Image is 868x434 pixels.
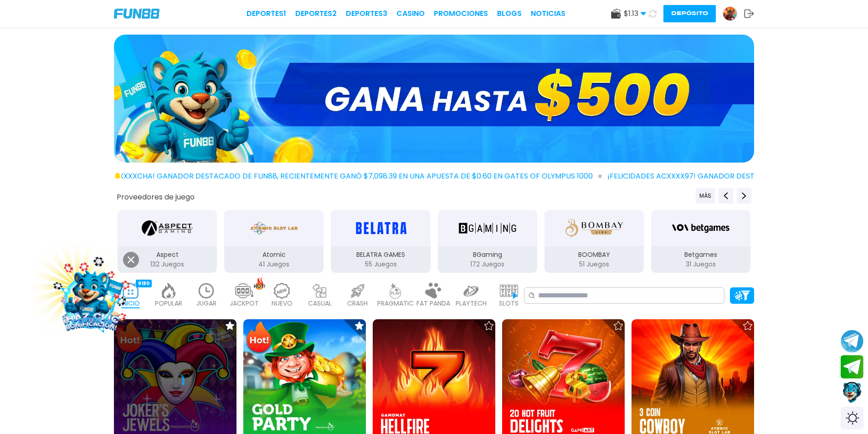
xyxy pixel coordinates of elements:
[230,299,259,308] p: JACKPOT
[841,355,863,379] button: Join telegram
[672,215,729,241] img: Betgames
[136,280,152,287] div: 9180
[273,283,291,299] img: new_light.webp
[155,299,182,308] p: POPULAR
[311,283,329,299] img: casual_light.webp
[565,215,623,241] img: BOOMBAY
[142,215,193,241] img: Aspect
[841,407,863,429] div: Switch theme
[424,283,442,299] img: fat_panda_light.webp
[396,8,425,19] a: CASINO
[841,381,863,404] button: Contact customer service
[723,6,744,21] a: Avatar
[159,283,178,299] img: popular_light.webp
[117,192,195,202] button: Proveedores de juego
[434,8,488,19] a: Promociones
[438,250,537,260] p: BGaming
[197,283,216,299] img: recent_light.webp
[663,5,716,22] button: Depósito
[114,9,159,19] img: Company Logo
[114,209,221,274] button: Aspect
[221,209,327,274] button: Atomic
[734,291,750,300] img: Platform Filter
[499,299,519,308] p: SLOTS
[438,260,537,269] p: 172 Juegos
[696,188,715,204] button: Previous providers
[544,260,644,269] p: 51 Juegos
[456,299,487,308] p: PLAYTECH
[47,253,135,342] img: Image Link
[247,8,286,19] a: Deportes1
[841,329,863,353] button: Join telegram channel
[224,260,324,269] p: 41 Juegos
[647,209,754,274] button: Betgames
[114,35,754,163] img: GANA hasta $500
[462,283,480,299] img: playtech_light.webp
[118,250,217,260] p: Aspect
[235,283,253,299] img: jackpot_light.webp
[737,188,751,204] button: Next providers
[377,299,414,308] p: PRAGMATIC
[719,188,733,204] button: Previous providers
[327,209,434,274] button: BELATRA GAMES
[497,8,522,19] a: BLOGS
[224,250,324,260] p: Atomic
[196,299,216,308] p: JUGAR
[500,283,518,299] img: slots_light.webp
[651,260,750,269] p: 31 Juegos
[346,8,387,19] a: Deportes3
[531,8,565,19] a: NOTICIAS
[331,260,430,269] p: 55 Juegos
[55,171,602,182] span: ¡FELICIDADES gabxxxxcha! GANADOR DESTACADO DE FUN88, RECIENTEMENTE GANÓ $7,098.39 EN UNA APUESTA ...
[541,209,647,274] button: BOOMBAY
[272,299,293,308] p: NUEVO
[118,260,217,269] p: 132 Juegos
[244,320,274,356] img: Hot
[349,283,367,299] img: crash_light.webp
[347,299,368,308] p: CRASH
[295,8,337,19] a: Deportes2
[254,277,265,290] img: hot
[624,8,646,19] span: $ 1.13
[544,250,644,260] p: BOOMBAY
[416,299,450,308] p: FAT PANDA
[651,250,750,260] p: Betgames
[248,215,299,241] img: Atomic
[386,283,405,299] img: pragmatic_light.webp
[723,7,737,20] img: Avatar
[308,299,332,308] p: CASUAL
[331,250,430,260] p: BELATRA GAMES
[459,215,516,241] img: BGaming
[352,215,409,241] img: BELATRA GAMES
[434,209,541,274] button: BGaming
